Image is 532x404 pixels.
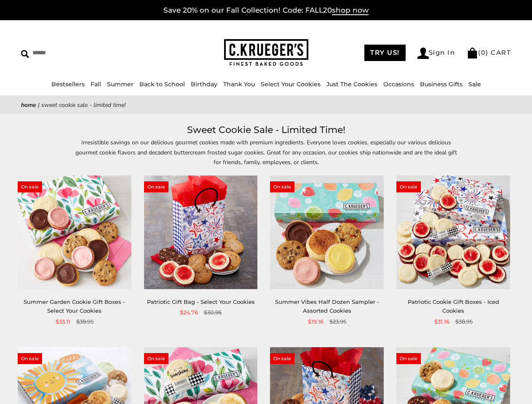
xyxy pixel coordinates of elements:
span: shop now [332,6,369,15]
a: Bestsellers [51,80,85,88]
a: Summer Vibes Half Dozen Sampler - Assorted Cookies [275,298,379,314]
p: Irresistible savings on our delicious gourmet cookies made with premium ingredients. Everyone lov... [72,138,460,167]
a: Home [21,101,36,109]
span: $38.95 [455,317,473,326]
span: On sale [18,181,42,192]
a: Business Gifts [420,80,462,88]
span: $38.95 [76,317,94,326]
img: Patriotic Cookie Gift Boxes - Iced Cookies [396,175,510,289]
a: Sign In [417,48,455,59]
span: $19.16 [308,317,323,326]
span: On sale [144,181,168,192]
a: (0) CART [467,48,511,56]
img: Patriotic Gift Bag - Select Your Cookies [144,175,258,289]
span: $33.11 [56,317,70,326]
span: $30.95 [204,308,222,317]
a: Thank You [223,80,255,88]
a: Patriotic Cookie Gift Boxes - Iced Cookies [408,298,499,314]
span: On sale [396,181,421,192]
span: Sweet Cookie Sale - Limited Time! [41,101,126,109]
a: Just The Cookies [326,80,377,88]
a: Patriotic Gift Bag - Select Your Cookies [147,298,255,305]
span: $24.76 [180,308,198,317]
img: Account [417,48,429,59]
a: Occasions [383,80,414,88]
span: On sale [18,353,42,364]
input: Search [21,46,133,59]
a: Summer Garden Cookie Gift Boxes - Select Your Cookies [24,298,125,314]
span: | [38,101,40,109]
a: TRY US! [364,45,406,61]
img: Search [21,50,29,58]
span: $23.95 [329,317,346,326]
a: Sale [468,80,481,88]
h1: Sweet Cookie Sale - Limited Time! [34,122,498,138]
span: On sale [270,181,294,192]
span: 0 [481,48,486,56]
a: Back to School [139,80,185,88]
span: On sale [270,353,294,364]
a: Save 20% on our Fall Collection! Code: FALL20shop now [163,6,369,15]
a: Fall [91,80,101,88]
nav: breadcrumbs [21,100,511,110]
a: Birthday [191,80,217,88]
img: Bag [467,48,478,58]
a: Summer [107,80,134,88]
span: $31.16 [434,317,449,326]
a: Select Your Cookies [261,80,321,88]
img: Summer Garden Cookie Gift Boxes - Select Your Cookies [18,175,131,289]
img: C.KRUEGER'S [224,39,308,66]
span: On sale [396,353,421,364]
span: On sale [144,353,168,364]
img: Summer Vibes Half Dozen Sampler - Assorted Cookies [270,175,384,289]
